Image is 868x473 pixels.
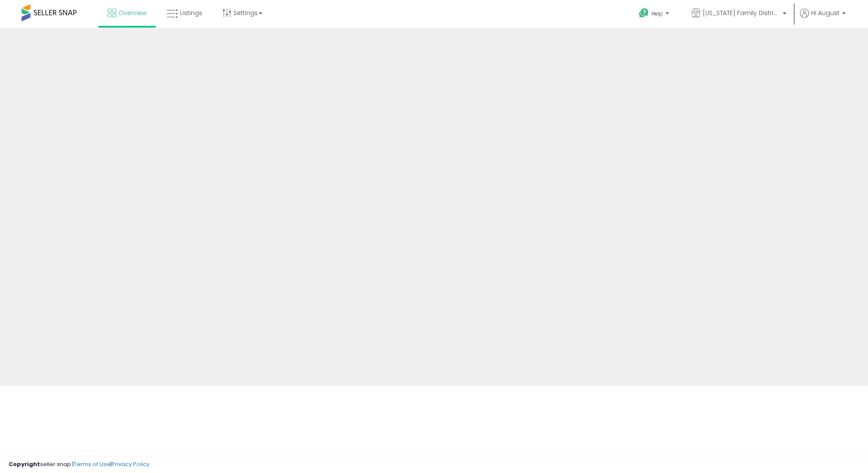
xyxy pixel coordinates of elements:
[703,9,780,17] span: [US_STATE] Family Distribution
[632,1,678,28] a: Help
[118,9,146,17] span: Overview
[180,9,202,17] span: Listings
[651,10,663,17] span: Help
[811,9,840,17] span: Hi August
[639,8,649,19] i: Get Help
[800,9,846,28] a: Hi August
